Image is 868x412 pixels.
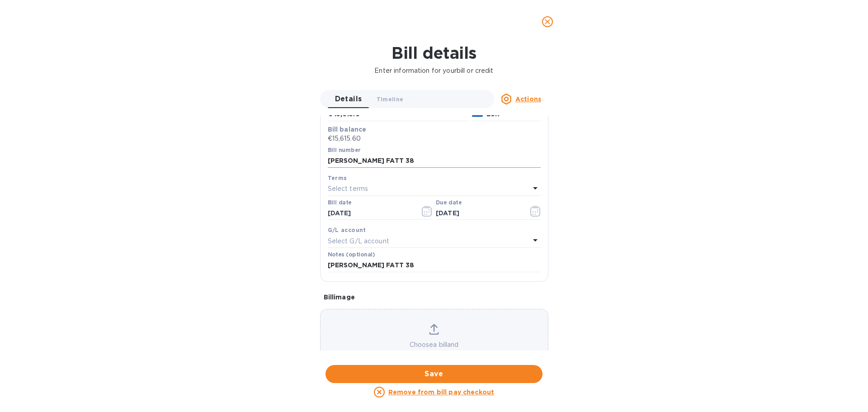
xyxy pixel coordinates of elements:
[328,126,367,133] b: Bill balance
[388,388,494,396] u: Remove from bill pay checkout
[328,252,375,258] label: Notes (optional)
[335,93,362,105] span: Details
[328,184,368,194] p: Select terms
[328,227,366,233] b: G/L account
[333,369,535,379] span: Save
[436,207,521,220] input: Due date
[515,95,541,103] u: Actions
[325,365,542,383] button: Save
[7,66,861,76] p: Enter information for your bill or credit
[436,200,462,205] label: Due date
[328,175,347,181] b: Terms
[328,237,389,246] p: Select G/L account
[328,200,352,205] label: Bill date
[321,340,548,359] p: Choose a bill and drag it here
[537,11,558,33] button: close
[328,147,360,153] label: Bill number
[328,259,541,272] input: Enter notes
[328,134,541,143] p: €15,615.60
[7,43,861,62] h1: Bill details
[377,95,404,104] span: Timeline
[324,293,545,302] p: Bill image
[328,207,413,220] input: Select date
[328,154,541,168] input: Enter bill number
